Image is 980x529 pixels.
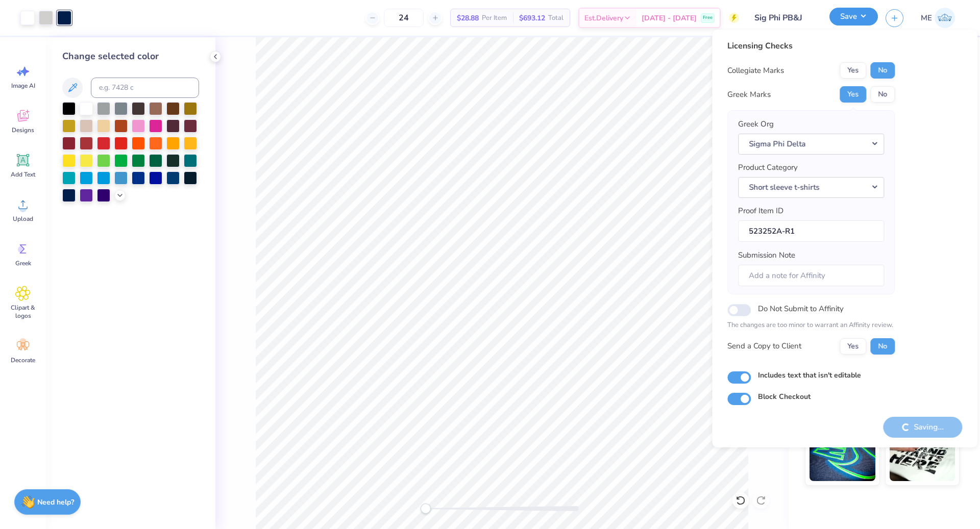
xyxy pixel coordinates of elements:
span: $693.12 [519,13,545,23]
button: Yes [840,338,866,355]
button: Yes [840,62,866,79]
div: Licensing Checks [727,40,895,52]
span: [DATE] - [DATE] [642,13,697,23]
label: Includes text that isn't editable [758,370,861,381]
button: Save [829,8,878,26]
span: Add Text [11,170,35,179]
span: ME [921,12,932,24]
span: Decorate [11,356,35,364]
p: The changes are too minor to warrant an Affinity review. [727,320,895,331]
span: Free [703,14,713,21]
span: Per Item [482,13,507,23]
button: Sigma Phi Delta [738,134,884,155]
label: Do Not Submit to Affinity [758,302,844,315]
label: Submission Note [738,249,795,261]
a: ME [916,8,960,28]
span: Greek [15,259,31,267]
input: Untitled Design [747,8,822,28]
button: No [870,338,895,355]
span: Est. Delivery [584,13,623,23]
div: Send a Copy to Client [727,340,801,352]
label: Proof Item ID [738,205,783,217]
img: Glow in the Dark Ink [810,430,875,481]
button: No [870,86,895,103]
strong: Need help? [37,497,74,507]
div: Accessibility label [421,503,431,514]
input: – – [384,9,424,27]
input: e.g. 7428 c [91,78,199,98]
img: Water based Ink [890,430,955,481]
button: Short sleeve t-shirts [738,177,884,198]
button: No [870,62,895,79]
div: Greek Marks [727,89,771,100]
img: Maria Espena [935,8,955,28]
span: Upload [13,215,33,223]
input: Add a note for Affinity [738,265,884,287]
div: Change selected color [62,49,199,63]
label: Block Checkout [758,391,811,402]
label: Greek Org [738,118,774,130]
span: Clipart & logos [6,304,40,320]
div: Collegiate Marks [727,65,784,77]
span: Designs [12,126,34,134]
span: Image AI [11,82,35,90]
label: Product Category [738,162,798,173]
span: Total [548,13,563,23]
span: $28.88 [457,13,479,23]
button: Yes [840,86,866,103]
